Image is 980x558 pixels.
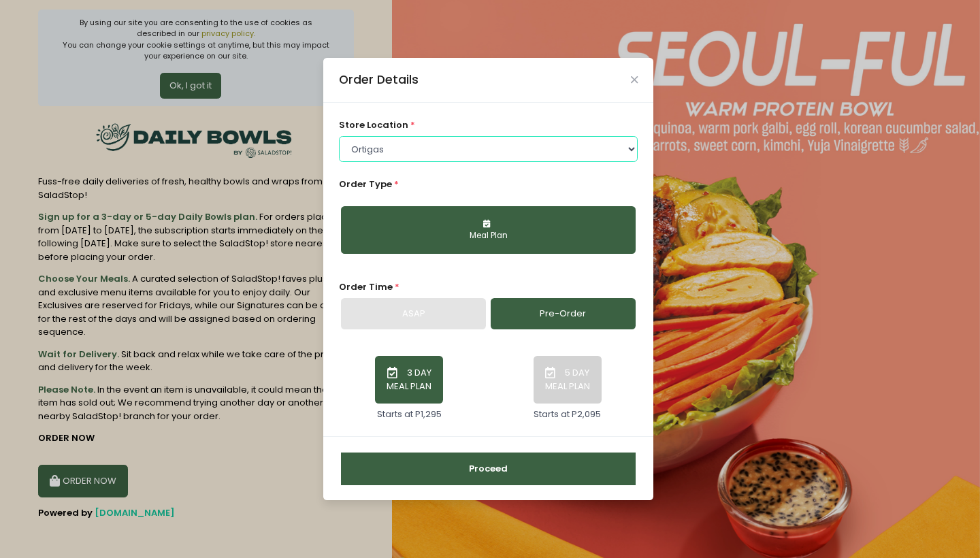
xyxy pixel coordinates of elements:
[341,453,636,485] button: Proceed
[339,71,419,88] div: Order Details
[341,206,636,254] button: Meal Plan
[631,76,638,83] button: Close
[375,356,443,404] button: 3 DAY MEAL PLAN
[350,230,626,242] div: Meal Plan
[377,408,442,421] div: Starts at P1,295
[534,356,602,404] button: 5 DAY MEAL PLAN
[491,298,636,329] a: Pre-Order
[339,280,393,293] span: Order Time
[339,178,392,191] span: Order Type
[339,118,408,131] span: store location
[534,408,601,421] div: Starts at P2,095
